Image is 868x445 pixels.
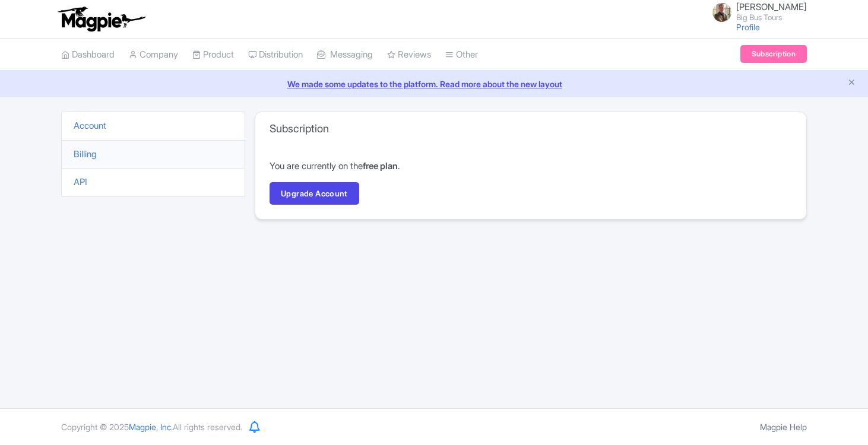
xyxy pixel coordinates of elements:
div: Copyright © 2025 All rights reserved. [54,421,249,433]
a: Other [445,39,478,71]
a: Subscription [740,45,807,63]
a: API [74,176,87,187]
p: You are currently on the . [270,160,792,173]
a: Upgrade Account [270,182,359,205]
a: We made some updates to the platform. Read more about the new layout [7,78,861,90]
img: ft7zigi60redcfov4fja.jpg [712,3,731,22]
a: Magpie Help [760,422,807,432]
button: Close announcement [847,77,856,90]
small: Big Bus Tours [736,14,807,21]
a: Messaging [317,39,373,71]
a: Distribution [248,39,303,71]
a: Billing [74,148,97,160]
a: [PERSON_NAME] Big Bus Tours [705,2,807,21]
span: [PERSON_NAME] [736,1,807,12]
a: Profile [736,22,760,32]
a: Dashboard [61,39,115,71]
a: Account [74,120,106,131]
strong: free plan [363,160,398,171]
h3: Subscription [270,122,329,135]
span: Magpie, Inc. [129,422,173,432]
a: Company [129,39,178,71]
a: Reviews [387,39,431,71]
a: Product [192,39,234,71]
img: logo-ab69f6fb50320c5b225c76a69d11143b.png [55,6,147,32]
